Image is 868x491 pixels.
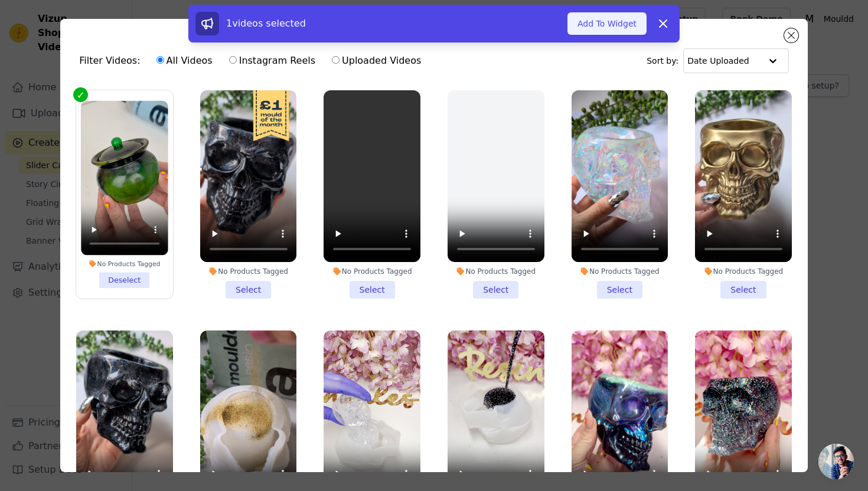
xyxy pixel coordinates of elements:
[81,260,168,268] div: No Products Tagged
[226,18,306,29] span: 1 videos selected
[572,267,668,276] div: No Products Tagged
[331,53,422,68] label: Uploaded Videos
[567,12,647,35] button: Add To Widget
[324,267,420,276] div: No Products Tagged
[818,444,854,479] a: Open chat
[448,267,544,276] div: No Products Tagged
[647,48,789,73] div: Sort by:
[79,47,428,74] div: Filter Videos:
[695,267,792,276] div: No Products Tagged
[200,267,297,276] div: No Products Tagged
[229,53,316,68] label: Instagram Reels
[156,53,213,68] label: All Videos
